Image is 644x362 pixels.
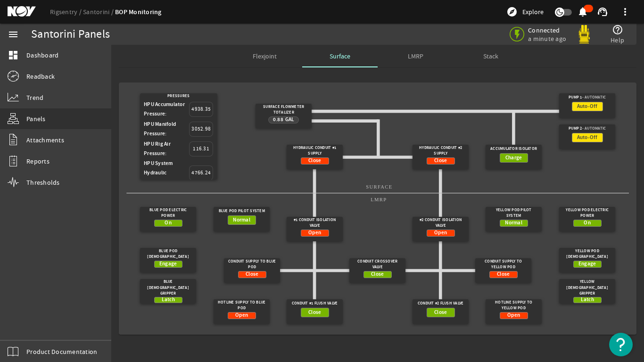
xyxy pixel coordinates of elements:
[577,102,598,111] span: Auto-Off
[611,35,624,45] span: Help
[144,159,189,187] div: HPU System Hydraulic Pressure:
[246,270,258,279] span: Close
[50,8,83,16] a: Rigsentry
[582,126,606,132] span: - Automatic
[159,259,177,269] span: Engage
[612,24,623,35] mat-icon: help_outline
[289,145,340,157] div: Hydraulic Conduit #1 Supply
[289,299,340,308] div: Conduit #1 Flush Valve
[609,333,633,356] button: Open Resource Center
[528,26,568,34] span: Connected
[273,116,283,123] span: 0.88
[191,105,211,114] span: 4938.35
[562,207,612,220] div: Yellow Pod Electric Power
[308,156,321,165] span: Close
[488,145,539,153] div: Accumulator Isolator
[143,279,193,297] div: Blue [DEMOGRAPHIC_DATA] Gripper
[483,53,498,59] span: Stack
[434,228,447,238] span: Open
[162,295,175,304] span: Latch
[528,34,568,43] span: a minute ago
[415,217,466,230] div: #2 Conduit Isolation Valve
[506,6,518,17] mat-icon: explore
[562,93,612,102] div: Pump 1
[233,215,250,225] span: Normal
[562,248,612,261] div: Yellow Pod [DEMOGRAPHIC_DATA]
[434,156,447,165] span: Close
[31,30,110,39] div: Santorini Panels
[578,259,596,269] span: Engage
[26,72,55,81] span: Readback
[497,270,510,279] span: Close
[415,145,466,157] div: Hydraulic Conduit #2 Supply
[488,207,539,220] div: Yellow Pod Pilot System
[614,0,636,23] button: more_vert
[562,279,612,297] div: Yellow [DEMOGRAPHIC_DATA] Gripper
[227,258,277,271] div: Conduit Supply To Blue Pod
[285,116,295,123] span: Gal
[505,218,522,228] span: Normal
[144,140,189,158] div: HPU Rig Air Pressure:
[115,8,162,16] a: BOP Monitoring
[143,248,193,261] div: Blue Pod [DEMOGRAPHIC_DATA]
[308,228,321,238] span: Open
[507,311,520,320] span: Open
[352,258,403,271] div: Conduit Crossover Valve
[26,135,64,145] span: Attachments
[597,6,608,17] mat-icon: support_agent
[144,100,189,119] div: HPU Accumulator Pressure:
[289,217,340,230] div: #1 Conduit Isolation Valve
[216,299,267,312] div: Hotline Supply To Blue Pod
[26,114,46,123] span: Panels
[577,6,588,17] mat-icon: notifications
[26,178,60,187] span: Thresholds
[235,311,248,320] span: Open
[575,25,594,44] img: Yellowpod.svg
[581,295,594,304] span: Latch
[582,95,606,101] span: - Automatic
[371,270,384,279] span: Close
[193,144,209,154] span: 116.31
[330,53,350,59] span: Surface
[408,53,423,59] span: LMRP
[503,4,547,19] button: Explore
[258,104,309,116] div: Surface Flowmeter Totalizer
[26,156,50,166] span: Reports
[584,218,591,228] span: On
[253,53,277,59] span: Flexjoint
[26,93,43,102] span: Trend
[488,299,539,312] div: Hotline Supply To Yellow Pod
[143,207,193,220] div: Blue Pod Electric Power
[26,50,58,60] span: Dashboard
[8,29,19,40] mat-icon: menu
[144,93,213,99] div: Pressures
[165,218,172,228] span: On
[26,347,97,356] span: Product Documentation
[191,168,211,178] span: 4766.24
[83,8,115,16] a: Santorini
[434,308,447,317] span: Close
[216,207,267,215] div: Blue Pod Pilot System
[415,299,466,308] div: Conduit #2 Flush Valve
[308,308,321,317] span: Close
[478,258,528,271] div: Conduit Supply To Yellow Pod
[144,120,189,139] div: HPU Manifold Pressure:
[8,49,19,61] mat-icon: dashboard
[505,153,522,163] span: Charge
[562,124,612,133] div: Pump 2
[577,133,598,142] span: Auto-Off
[522,7,544,16] span: Explore
[191,124,211,134] span: 3052.98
